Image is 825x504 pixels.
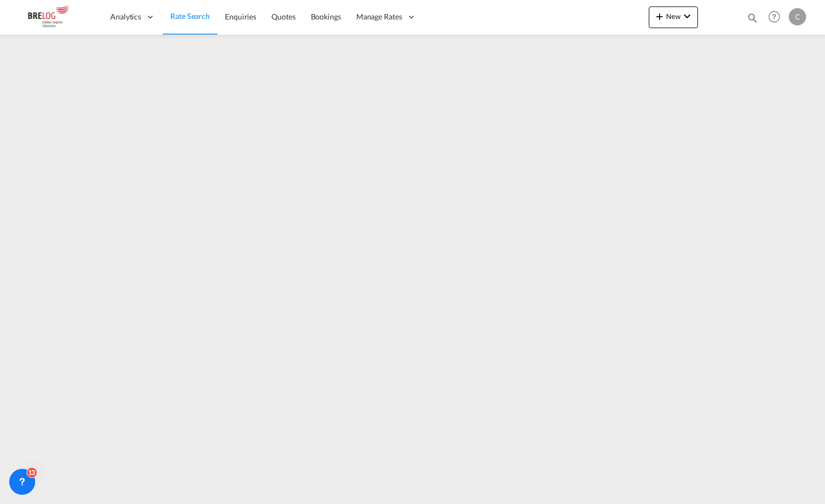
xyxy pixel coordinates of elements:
span: Bookings [311,12,341,21]
img: daae70a0ee2511ecb27c1fb462fa6191.png [16,5,89,29]
span: New [653,12,694,21]
span: Rate Search [170,11,210,21]
span: Manage Rates [356,11,402,22]
span: Help [765,8,783,26]
div: Help [765,8,789,27]
span: Enquiries [225,12,256,21]
div: icon-magnify [747,12,759,28]
span: Quotes [271,12,295,21]
md-icon: icon-magnify [747,12,759,24]
div: c [789,8,806,25]
md-icon: icon-chevron-down [681,10,694,23]
button: icon-plus 400-fgNewicon-chevron-down [649,6,698,28]
span: Analytics [110,11,141,22]
md-icon: icon-plus 400-fg [653,10,666,23]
